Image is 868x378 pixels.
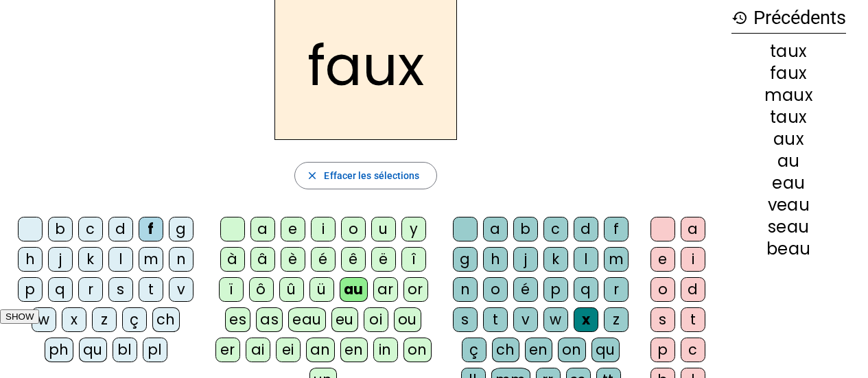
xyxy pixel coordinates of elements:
div: i [681,247,705,272]
div: er [215,338,240,362]
div: y [401,217,426,241]
div: c [78,217,103,241]
div: p [18,277,43,302]
div: j [513,247,538,272]
div: ë [371,247,396,272]
div: a [250,217,275,241]
div: eu [331,307,358,332]
div: k [78,247,103,272]
div: j [48,247,73,272]
div: d [681,277,705,302]
mat-icon: history [731,10,748,26]
div: v [169,277,193,302]
div: k [543,247,568,272]
div: a [681,217,705,241]
div: ü [309,277,334,302]
div: on [558,338,586,362]
div: w [543,307,568,332]
div: f [604,217,629,241]
div: ar [373,277,398,302]
div: aux [731,131,846,147]
div: g [453,247,478,272]
div: ï [219,277,244,302]
div: o [483,277,508,302]
div: â [250,247,275,272]
div: i [311,217,336,241]
div: t [139,277,163,302]
div: q [48,277,73,302]
div: oi [364,307,388,332]
div: eau [731,175,846,191]
div: u [371,217,396,241]
div: l [108,247,133,272]
div: d [108,217,133,241]
div: s [453,307,478,332]
div: taux [731,43,846,60]
div: n [169,247,193,272]
div: o [650,277,675,302]
div: z [604,307,629,332]
div: ph [45,338,73,362]
div: au [340,277,368,302]
div: é [513,277,538,302]
div: m [139,247,163,272]
div: g [169,217,193,241]
div: r [78,277,103,302]
div: v [513,307,538,332]
div: ou [394,307,421,332]
h3: Précédents [731,3,846,34]
div: û [279,277,304,302]
div: ç [122,307,147,332]
div: ç [462,338,486,362]
div: b [513,217,538,241]
div: é [311,247,336,272]
div: r [604,277,629,302]
div: ch [152,307,180,332]
div: in [373,338,398,362]
div: c [681,338,705,362]
div: e [281,217,305,241]
div: qu [591,338,620,362]
div: t [483,307,508,332]
div: p [543,277,568,302]
div: ch [492,338,519,362]
div: w [32,307,56,332]
div: a [483,217,508,241]
div: en [525,338,552,362]
div: m [604,247,629,272]
span: Effacer les sélections [324,167,419,184]
div: d [574,217,598,241]
div: x [574,307,598,332]
div: an [306,338,335,362]
div: en [340,338,368,362]
div: on [403,338,432,362]
div: veau [731,197,846,213]
div: c [543,217,568,241]
div: è [281,247,305,272]
div: t [681,307,705,332]
div: q [574,277,598,302]
div: seau [731,219,846,235]
div: î [401,247,426,272]
div: s [650,307,675,332]
button: Effacer les sélections [294,162,436,189]
div: faux [731,65,846,82]
div: l [574,247,598,272]
div: n [453,277,478,302]
div: or [403,277,428,302]
div: s [108,277,133,302]
div: bl [113,338,137,362]
div: eau [288,307,326,332]
div: e [650,247,675,272]
div: pl [143,338,167,362]
div: à [220,247,245,272]
div: as [256,307,283,332]
div: beau [731,241,846,257]
div: h [483,247,508,272]
div: ei [276,338,301,362]
div: taux [731,109,846,126]
div: o [341,217,366,241]
div: b [48,217,73,241]
div: p [650,338,675,362]
div: ai [246,338,270,362]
